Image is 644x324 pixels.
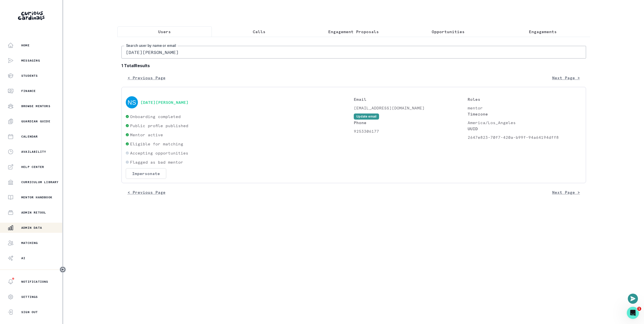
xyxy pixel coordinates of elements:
[130,113,181,120] p: Onboarding completed
[253,29,265,35] p: Calls
[21,256,25,260] p: AI
[21,195,52,199] p: Mentor Handbook
[21,43,30,47] p: Home
[21,226,42,230] p: Admin Data
[140,100,189,105] button: [DATE][PERSON_NAME]
[130,159,183,165] p: Flagged as bad mentor
[130,150,188,156] p: Accepting opportunities
[21,295,38,299] p: Settings
[21,280,48,284] p: Notifications
[354,96,468,102] p: Email
[121,73,172,83] button: < Previous Page
[158,29,171,35] p: Users
[59,266,66,273] button: Toggle sidebar
[432,29,465,35] p: Opportunities
[21,310,38,314] p: Sign Out
[130,123,188,129] p: Public profile published
[637,307,641,311] span: 1
[21,135,38,139] p: Calendar
[354,113,379,120] button: Update email
[130,132,163,138] p: Mentor active
[21,74,38,78] p: Students
[468,105,582,111] p: mentor
[328,29,379,35] p: Engagement Proposals
[627,307,639,319] iframe: Intercom live chat
[130,141,183,147] p: Eligible for matching
[126,96,138,108] img: svg
[546,187,586,197] button: Next Page >
[468,134,582,140] p: 2647e823-70f7-420a-b99f-94a64194dff8
[18,11,45,20] img: Curious Cardinals Logo
[354,120,468,126] p: Phone
[21,241,38,245] p: Matching
[468,111,582,117] p: Timezone
[121,63,586,69] b: 1 Total Results
[21,89,36,93] p: Finance
[546,73,586,83] button: Next Page >
[529,29,557,35] p: Engagements
[468,96,582,102] p: Roles
[21,119,50,123] p: Guardian Guide
[21,150,46,154] p: Availability
[468,126,582,132] p: UUID
[21,104,50,108] p: Browse Mentors
[21,165,44,169] p: Help Center
[628,294,638,304] button: Open or close messaging widget
[354,105,468,111] p: [EMAIL_ADDRESS][DOMAIN_NAME]
[354,128,468,134] p: 9253306177
[21,211,46,215] p: Admin Retool
[121,187,172,197] button: < Previous Page
[468,120,582,126] p: America/Los_Angeles
[21,59,40,63] p: Messaging
[21,180,59,184] p: Curriculum Library
[126,168,166,179] button: Impersonate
